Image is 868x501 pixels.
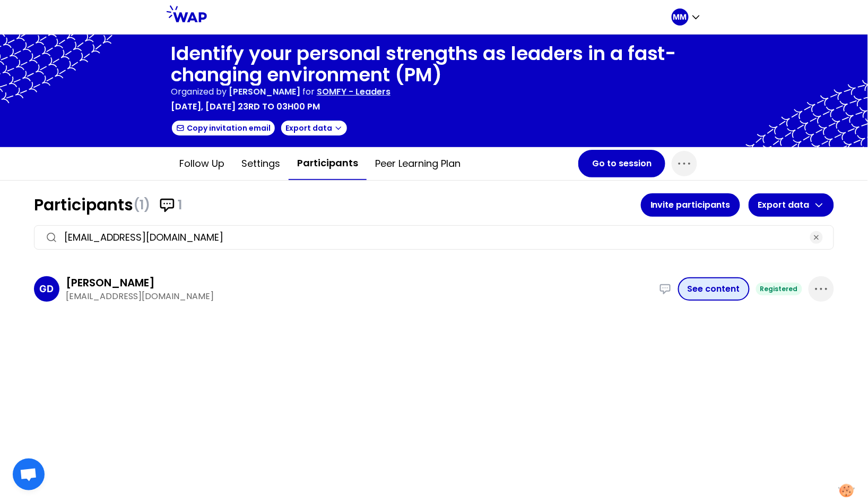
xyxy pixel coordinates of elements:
p: for [302,86,315,98]
button: Go to session [578,150,665,177]
h1: Participants [34,196,641,215]
button: MM [672,9,701,26]
h3: [PERSON_NAME] [66,275,155,290]
div: Registered [756,283,802,295]
button: Follow up [171,148,233,180]
h1: Identify your personal strengths as leaders in a fast-changing environment (PM) [171,43,697,86]
button: Settings [233,148,289,180]
button: Peer learning plan [367,148,469,180]
p: SOMFY - Leaders [317,86,390,98]
p: [EMAIL_ADDRESS][DOMAIN_NAME] [66,290,653,303]
button: Copy invitation email [171,120,276,137]
p: [DATE], [DATE] 23rd to 03h00 pm [171,100,320,113]
input: Search [64,230,804,245]
span: (1) [133,197,150,214]
button: Invite participants [641,193,740,217]
span: [PERSON_NAME] [229,86,300,98]
div: Ouvrir le chat [13,458,45,490]
button: Participants [289,147,367,180]
button: Export data [749,193,834,217]
p: Organized by [171,86,227,98]
button: Export data [280,120,348,137]
p: MM [673,12,687,22]
span: 1 [178,197,182,214]
button: See content [678,277,750,301]
p: GD [40,282,54,296]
